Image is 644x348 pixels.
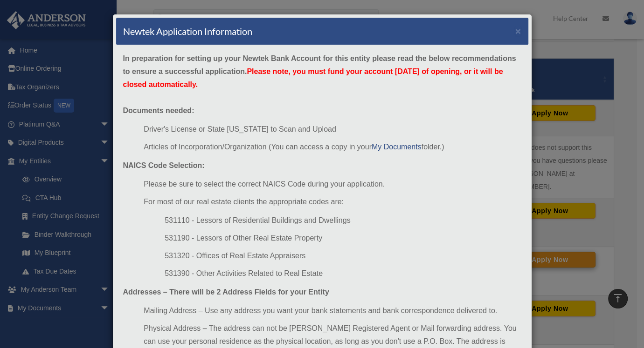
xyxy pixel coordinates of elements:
[123,288,329,296] strong: Addresses – There will be 2 Address Fields for your Entity
[144,178,521,191] li: Please be sure to select the correct NAICS Code during your application.
[372,143,422,151] a: My Documents
[515,26,521,36] button: ×
[165,267,521,280] li: 531390 - Other Activities Related to Real Estate
[165,232,521,245] li: 531190 - Lessors of Other Real Estate Property
[123,107,194,114] strong: Documents needed:
[165,249,521,262] li: 531320 - Offices of Real Estate Appraisers
[123,161,205,169] strong: NAICS Code Selection:
[144,195,521,208] li: For most of our real estate clients the appropriate codes are:
[123,25,252,38] h4: Newtek Application Information
[165,214,521,227] li: 531110 - Lessors of Residential Buildings and Dwellings
[144,123,521,136] li: Driver's License or State [US_STATE] to Scan and Upload
[123,54,516,88] strong: In preparation for setting up your Newtek Bank Account for this entity please read the below reco...
[144,141,521,154] li: Articles of Incorporation/Organization (You can access a copy in your folder.)
[123,67,503,88] span: Please note, you must fund your account [DATE] of opening, or it will be closed automatically.
[144,304,521,317] li: Mailing Address – Use any address you want your bank statements and bank correspondence delivered...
